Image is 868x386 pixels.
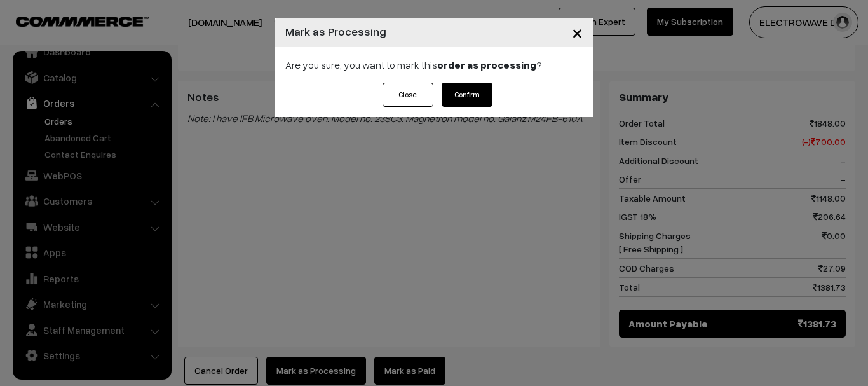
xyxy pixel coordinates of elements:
[442,83,492,107] button: Confirm
[437,59,536,71] strong: order as processing
[275,47,593,83] div: Are you sure, you want to mark this ?
[572,20,583,44] span: ×
[383,83,433,107] button: Close
[285,23,386,40] h4: Mark as Processing
[562,13,593,52] button: Close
